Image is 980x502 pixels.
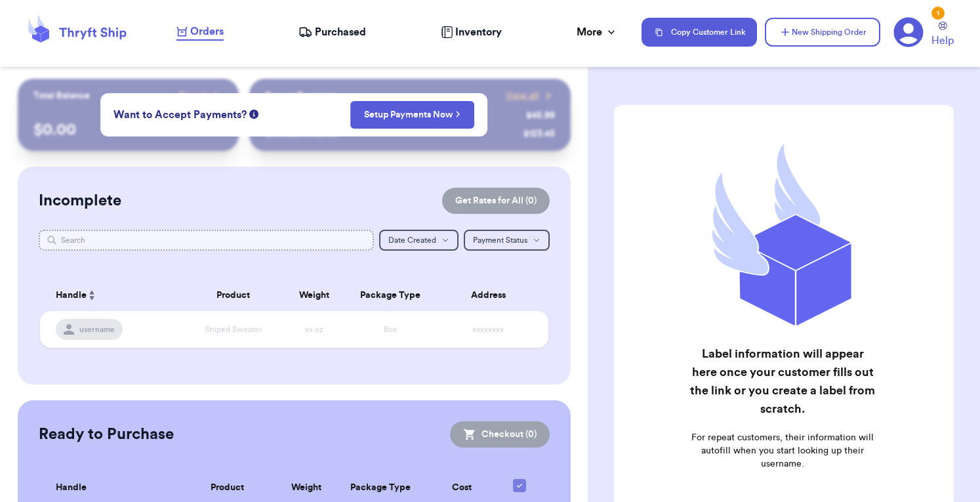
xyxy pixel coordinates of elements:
span: Handle [56,481,87,495]
span: username [79,324,115,335]
a: Inventory [441,24,502,40]
a: Payout [179,89,223,102]
a: View all [506,89,555,102]
div: $ 123.45 [523,127,555,140]
h2: Ready to Purchase [39,424,174,445]
span: Purchased [315,24,366,40]
th: Product [182,280,284,311]
div: More [577,24,618,40]
button: Payment Status [464,230,550,251]
span: xxxxxxxx [472,325,504,333]
button: New Shipping Order [765,18,880,47]
span: Payout [179,89,207,102]
span: Payment Status [473,236,527,244]
span: View all [506,89,539,102]
button: Checkout (0) [450,421,550,448]
p: Recent Payments [265,89,338,102]
th: Package Type [345,280,436,311]
span: xx oz [305,325,323,333]
button: Setup Payments Now [350,101,474,129]
h2: Incomplete [39,190,121,211]
a: Help [931,22,954,49]
a: Purchased [298,24,366,40]
a: Orders [176,24,224,41]
th: Weight [284,280,345,311]
span: Date Created [388,236,436,244]
input: Search [39,230,374,251]
button: Copy Customer Link [642,18,757,47]
span: Orders [190,24,224,39]
p: $ 0.00 [33,119,223,140]
a: 1 [893,17,924,47]
h2: Label information will appear here once your customer fills out the link or you create a label fr... [688,345,878,418]
span: Striped Sweater [205,325,262,333]
span: Help [931,33,954,49]
button: Date Created [379,230,459,251]
span: Want to Accept Payments? [113,107,247,123]
div: 1 [931,7,945,20]
a: Setup Payments Now [364,108,460,121]
button: Sort ascending [87,287,97,303]
span: Handle [56,289,87,303]
th: Address [436,280,548,311]
p: Total Balance [33,89,90,102]
p: For repeat customers, their information will autofill when you start looking up their username. [688,431,878,471]
button: Get Rates for All (0) [442,188,550,214]
span: Inventory [455,24,502,40]
div: $ 45.99 [526,109,555,122]
span: Box [384,325,397,333]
